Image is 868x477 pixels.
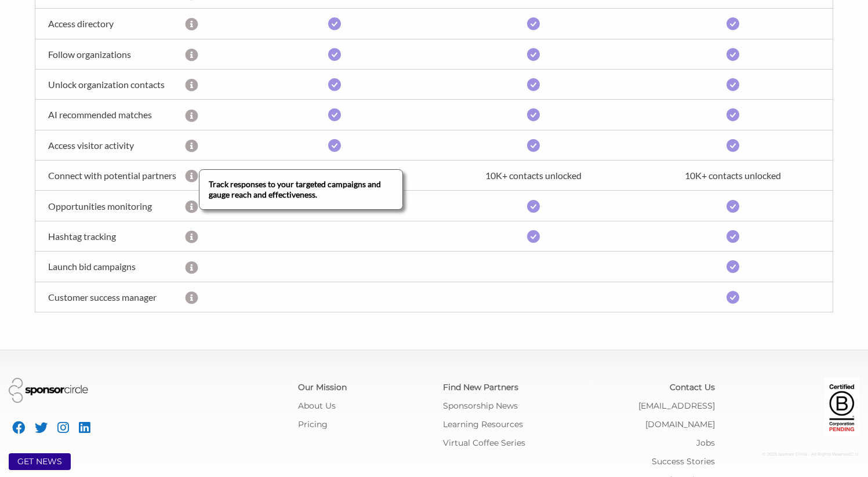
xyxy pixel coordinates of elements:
a: Virtual Coffee Series [443,438,525,448]
div: Hashtag tracking [35,231,185,242]
a: Find New Partners [443,382,518,392]
img: i [727,108,739,121]
img: i [727,291,739,304]
div: Access directory [35,18,185,29]
img: i [727,48,739,61]
a: GET NEWS [17,456,62,467]
img: i [527,230,540,243]
img: i [527,78,540,91]
img: i [527,108,540,121]
img: i [727,139,739,152]
img: Sponsor Circle Logo [9,378,88,403]
a: Jobs [696,438,715,448]
span: C: U: [851,451,859,457]
img: i [328,48,341,61]
a: [EMAIL_ADDRESS][DOMAIN_NAME] [638,400,715,429]
div: Opportunities monitoring [35,201,185,212]
a: Sponsorship News [443,400,518,411]
img: i [727,200,739,213]
a: Pricing [298,419,328,429]
img: i [527,48,540,61]
img: i [328,78,341,91]
div: Track responses to your targeted campaigns and gauge reach and effectiveness. [199,169,403,210]
div: Customer success manager [35,292,185,303]
img: i [328,17,341,30]
img: i [527,200,540,213]
div: 10K+ contacts unlocked [434,170,634,181]
img: i [328,108,341,121]
div: 10K+ contacts unlocked [633,170,833,181]
img: i [527,139,540,152]
img: i [727,78,739,91]
div: Unlock organization contacts [35,79,185,90]
img: i [727,17,739,30]
img: i [328,139,341,152]
div: Launch bid campaigns [35,261,185,272]
a: Contact Us [670,382,715,392]
div: Follow organizations [35,49,185,60]
a: About Us [298,400,336,411]
img: i [527,17,540,30]
img: i [727,260,739,273]
div: © 2025 Sponsor Circle - All Rights Reserved [732,445,860,464]
div: AI recommended matches [35,109,185,120]
a: Learning Resources [443,419,523,429]
a: Our Mission [298,382,347,392]
div: Access visitor activity [35,140,185,151]
img: Certified Corporation Pending Logo [825,378,859,436]
img: i [727,230,739,243]
div: Connect with potential partners [35,170,185,181]
a: Success Stories [652,456,715,467]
